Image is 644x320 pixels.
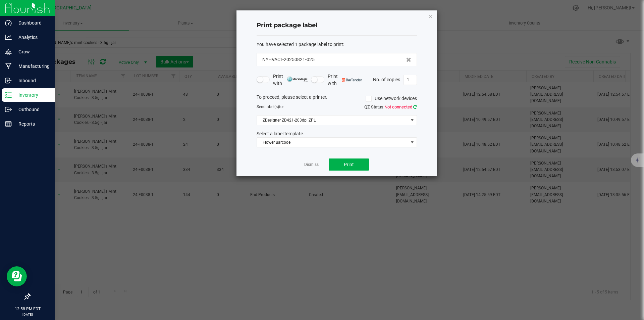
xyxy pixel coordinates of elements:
[287,77,308,82] img: mark_magic_cybra.png
[373,77,400,82] span: No. of copies
[344,162,354,167] span: Print
[328,73,362,87] span: Print with
[262,56,315,63] span: NYHVACT-20250821-025
[12,77,52,85] p: Inbound
[12,62,52,70] p: Manufacturing
[257,42,343,47] span: You have selected 1 package label to print
[257,21,417,30] h4: Print package label
[12,105,52,113] p: Outbound
[3,306,52,312] p: 12:58 PM EDT
[12,91,52,99] p: Inventory
[252,94,422,104] div: To proceed, please select a printer.
[5,77,12,84] inline-svg: Inbound
[7,266,27,286] iframe: Resource center
[5,92,12,98] inline-svg: Inventory
[304,162,319,168] a: Dismiss
[329,158,369,171] button: Print
[257,104,284,109] span: Send to:
[5,19,12,26] inline-svg: Dashboard
[5,121,12,127] inline-svg: Reports
[252,130,422,137] div: Select a label template.
[364,104,417,109] span: QZ Status:
[3,312,52,317] p: [DATE]
[366,95,417,102] label: Use network devices
[273,73,308,87] span: Print with
[5,63,12,70] inline-svg: Manufacturing
[384,104,412,109] span: Not connected
[5,34,12,41] inline-svg: Analytics
[12,120,52,128] p: Reports
[5,106,12,113] inline-svg: Outbound
[266,104,279,109] span: label(s)
[257,116,408,125] span: ZDesigner ZD421-203dpi ZPL
[257,41,417,48] div: :
[5,48,12,55] inline-svg: Grow
[12,48,52,56] p: Grow
[12,33,52,41] p: Analytics
[342,78,362,82] img: bartender.png
[257,138,408,147] span: Flower Barcode
[12,19,52,27] p: Dashboard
